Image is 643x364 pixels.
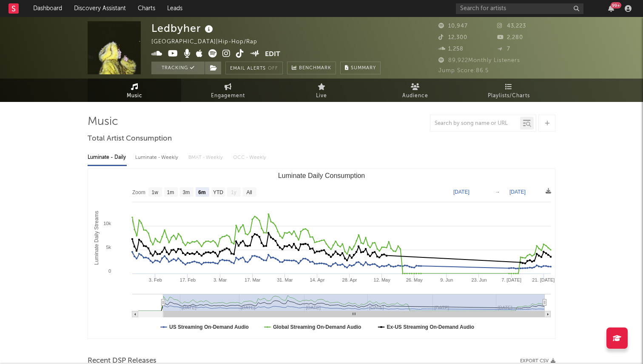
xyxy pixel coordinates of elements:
[94,211,100,265] text: Luminate Daily Streams
[310,277,324,282] text: 14. Apr
[231,189,236,195] text: 1y
[501,277,521,282] text: 7. [DATE]
[149,277,162,282] text: 3. Feb
[287,62,336,74] a: Benchmark
[611,2,621,8] div: 99 +
[495,189,500,195] text: →
[440,277,453,282] text: 9. Jun
[387,324,475,330] text: Ex-US Streaming On-Demand Audio
[456,3,583,14] input: Search for artists
[108,268,111,274] text: 0
[402,91,428,101] span: Audience
[471,277,487,282] text: 23. Jun
[497,23,526,29] span: 43,223
[152,189,159,195] text: 1w
[167,189,174,195] text: 1m
[488,91,530,101] span: Playlists/Charts
[497,35,523,40] span: 2,280
[135,150,180,165] div: Luminate - Weekly
[520,358,555,364] button: Export CSV
[406,277,423,282] text: 26. May
[509,189,526,195] text: [DATE]
[532,277,555,282] text: 21. [DATE]
[351,66,376,71] span: Summary
[438,23,468,29] span: 10,947
[497,46,510,52] span: 7
[88,169,555,339] svg: Luminate Daily Consumption
[273,324,361,330] text: Global Streaming On-Demand Audio
[368,79,462,102] a: Audience
[106,245,111,250] text: 5k
[277,277,293,282] text: 31. Mar
[245,277,261,282] text: 17. Mar
[438,46,464,52] span: 1,258
[132,189,145,195] text: Zoom
[316,91,327,101] span: Live
[88,134,172,144] span: Total Artist Consumption
[608,5,614,12] button: 99+
[181,79,275,102] a: Engagement
[268,66,278,71] em: Off
[278,172,365,179] text: Luminate Daily Consumption
[183,189,190,195] text: 3m
[265,49,280,60] button: Edit
[453,189,469,195] text: [DATE]
[430,120,520,127] input: Search by song name or URL
[462,79,555,102] a: Playlists/Charts
[180,277,196,282] text: 17. Feb
[151,21,215,35] div: Ledbyher
[225,62,283,74] button: Email AlertsOff
[211,91,245,101] span: Engagement
[88,79,181,102] a: Music
[438,35,467,40] span: 12,300
[246,189,252,195] text: All
[88,150,127,165] div: Luminate - Daily
[374,277,391,282] text: 12. May
[103,221,111,226] text: 10k
[151,62,205,74] button: Tracking
[299,63,331,73] span: Benchmark
[213,277,227,282] text: 3. Mar
[340,62,381,74] button: Summary
[438,58,520,63] span: 89,922 Monthly Listeners
[127,91,142,101] span: Music
[213,189,223,195] text: YTD
[169,324,249,330] text: US Streaming On-Demand Audio
[198,189,205,195] text: 6m
[151,37,267,47] div: [GEOGRAPHIC_DATA] | Hip-Hop/Rap
[275,79,368,102] a: Live
[342,277,357,282] text: 28. Apr
[438,68,489,73] span: Jump Score: 86.5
